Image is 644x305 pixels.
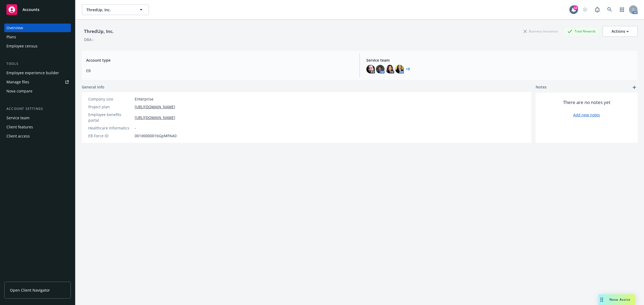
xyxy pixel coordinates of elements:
a: [URL][DOMAIN_NAME] [135,104,175,110]
a: Switch app [617,4,627,15]
div: Project plan [88,104,133,110]
span: EB [86,68,353,73]
img: photo [366,65,375,73]
div: Client access [6,132,30,140]
span: Account type [86,57,353,63]
span: General info [82,84,104,90]
div: Actions [612,26,629,36]
span: Nova Assist [609,297,631,302]
span: Open Client Navigator [10,287,50,293]
div: Plans [6,33,16,41]
div: ThredUp, Inc. [82,28,116,35]
button: Nova Assist [598,294,635,305]
div: Nova compare [6,87,32,95]
div: Business Insurance [521,28,561,35]
span: ThredUp, Inc. [86,7,133,13]
div: Client features [6,123,33,131]
a: Start snowing [580,4,590,15]
img: photo [395,65,404,73]
img: photo [376,65,385,73]
a: Overview [4,24,71,32]
div: Overview [6,24,23,32]
div: Drag to move [598,294,605,305]
a: Client features [4,123,71,131]
button: ThredUp, Inc. [82,4,149,15]
a: add [631,84,638,91]
a: Report a Bug [592,4,603,15]
div: Account settings [4,106,71,111]
a: Manage files [4,78,71,86]
div: Total Rewards [565,28,598,35]
div: Employee census [6,42,38,50]
button: Actions [603,26,638,37]
div: EB Force ID [88,133,133,139]
div: DBA: - [84,37,94,42]
span: Notes [536,84,547,91]
div: 12 [573,5,578,10]
a: Employee experience builder [4,69,71,77]
a: Search [604,4,615,15]
a: Employee census [4,42,71,50]
a: [URL][DOMAIN_NAME] [135,115,175,120]
div: Tools [4,61,71,66]
img: photo [386,65,394,73]
div: Employee experience builder [6,69,59,77]
a: Plans [4,33,71,41]
div: Company size [88,96,133,102]
div: Healthcare Informatics [88,125,133,131]
span: There are no notes yet [563,99,610,106]
span: Service team [366,57,633,63]
a: Accounts [4,2,71,17]
a: Nova compare [4,87,71,95]
span: 001d000001bGpMPAA0 [135,133,177,139]
a: Add new notes [573,112,600,118]
div: Employee benefits portal [88,112,133,123]
span: Accounts [23,8,39,12]
a: Client access [4,132,71,140]
div: Manage files [6,78,29,86]
div: Service team [6,114,30,122]
span: - [135,125,136,131]
a: +3 [406,68,410,71]
span: Enterprise [135,96,153,102]
a: Service team [4,114,71,122]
